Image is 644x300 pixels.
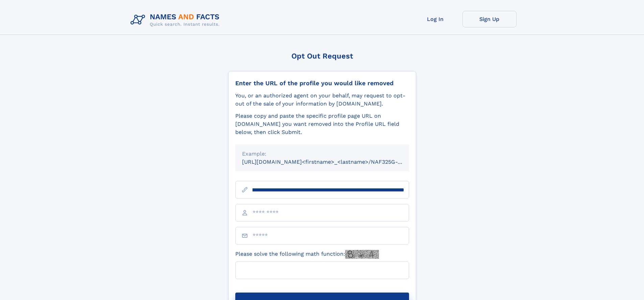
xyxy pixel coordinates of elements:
[128,11,225,29] img: Logo Names and Facts
[235,250,379,259] label: Please solve the following math function:
[235,79,409,87] div: Enter the URL of the profile you would like removed
[228,52,416,60] div: Opt Out Request
[242,150,402,158] div: Example:
[408,11,462,27] a: Log In
[235,92,409,108] div: You, or an authorized agent on your behalf, may request to opt-out of the sale of your informatio...
[235,112,409,136] div: Please copy and paste the specific profile page URL on [DOMAIN_NAME] you want removed into the Pr...
[462,11,517,27] a: Sign Up
[242,159,422,165] small: [URL][DOMAIN_NAME]<firstname>_<lastname>/NAF325G-xxxxxxxx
